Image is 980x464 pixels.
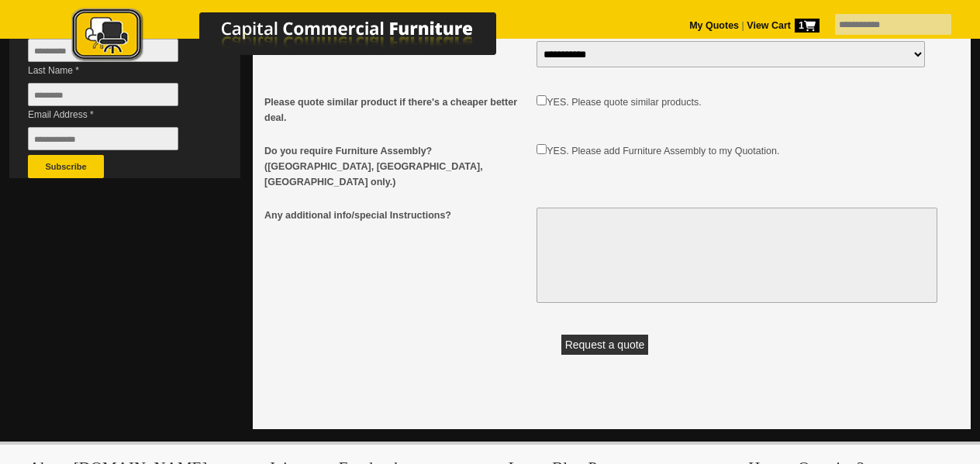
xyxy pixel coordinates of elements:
[547,146,779,156] label: YES. Please add Furniture Assembly to my Quotation.
[744,20,820,31] a: View Cart1
[28,155,104,178] button: Subscribe
[28,127,178,150] input: Email Address *
[264,208,529,223] span: Any additional info/special Instructions?
[561,335,649,355] button: Request a quote
[795,19,820,33] span: 1
[537,41,925,67] select: Country
[264,143,529,190] span: Do you require Furniture Assembly? ([GEOGRAPHIC_DATA], [GEOGRAPHIC_DATA], [GEOGRAPHIC_DATA] only.)
[29,8,571,64] img: Capital Commercial Furniture Logo
[547,97,701,108] label: YES. Please quote similar products.
[28,83,178,106] input: Last Name *
[537,95,547,105] input: Please quote similar product if there's a cheaper better deal.
[28,39,178,62] input: First Name *
[689,20,739,31] a: My Quotes
[537,144,547,154] input: Do you require Furniture Assembly? (Auckland, Wellington, Christchurch only.)
[537,208,937,303] textarea: Any additional info/special Instructions?
[747,20,820,31] strong: View Cart
[29,8,571,69] a: Capital Commercial Furniture Logo
[264,95,529,125] span: Please quote similar product if there's a cheaper better deal.
[28,63,202,78] span: Last Name *
[28,107,202,122] span: Email Address *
